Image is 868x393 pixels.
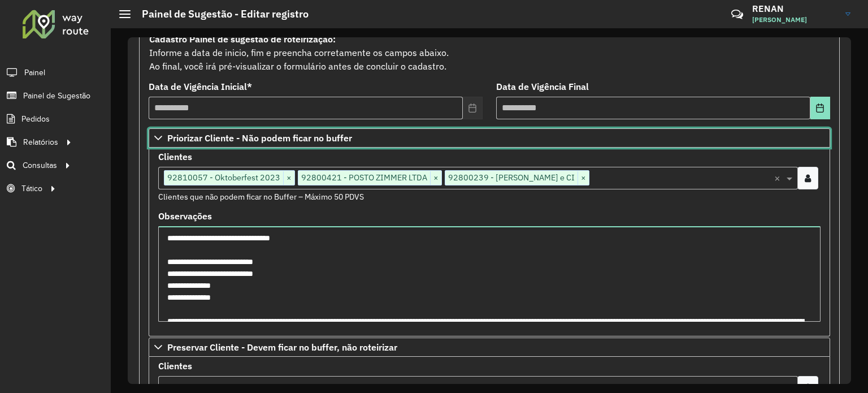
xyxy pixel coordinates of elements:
[167,133,352,142] span: Priorizar Cliente - Não podem ficar no buffer
[496,80,589,93] label: Data de Vigência Final
[149,80,252,93] label: Data de Vigência Inicial
[578,171,589,185] span: ×
[21,183,42,195] span: Tático
[23,136,58,148] span: Relatórios
[752,15,837,25] span: [PERSON_NAME]
[167,343,397,352] span: Preservar Cliente - Devem ficar no buffer, não roteirizar
[158,209,212,223] label: Observações
[24,67,45,79] span: Painel
[131,8,309,20] h2: Painel de Sugestão - Editar registro
[774,171,784,185] span: Clear all
[149,338,830,357] a: Preservar Cliente - Devem ficar no buffer, não roteirizar
[810,97,830,119] button: Choose Date
[149,148,830,336] div: Priorizar Cliente - Não podem ficar no buffer
[21,113,50,125] span: Pedidos
[430,171,441,185] span: ×
[158,192,364,202] small: Clientes que não podem ficar no Buffer – Máximo 50 PDVS
[725,2,749,27] a: Contato Rápido
[23,90,90,102] span: Painel de Sugestão
[23,159,57,171] span: Consultas
[149,128,830,148] a: Priorizar Cliente - Não podem ficar no buffer
[752,3,837,14] h3: RENAN
[164,171,283,184] span: 92810057 - Oktoberfest 2023
[283,171,294,185] span: ×
[158,359,192,373] label: Clientes
[149,32,830,74] div: Informe a data de inicio, fim e preencha corretamente os campos abaixo. Ao final, você irá pré-vi...
[158,150,192,163] label: Clientes
[445,171,578,184] span: 92800239 - [PERSON_NAME] e CI
[149,33,336,45] strong: Cadastro Painel de sugestão de roteirização:
[298,171,430,184] span: 92800421 - POSTO ZIMMER LTDA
